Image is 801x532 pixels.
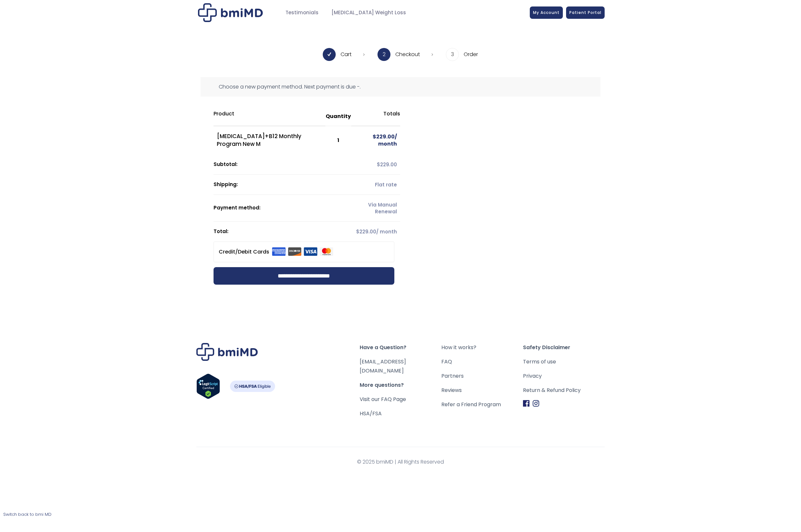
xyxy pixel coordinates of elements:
[214,175,352,195] th: Shipping:
[360,396,406,403] a: Visit our FAQ Page
[360,381,441,390] span: More questions?
[272,247,286,256] img: amex.svg
[377,161,397,168] span: 229.00
[533,10,560,15] span: My Account
[331,9,406,17] span: [MEDICAL_DATA] Weight Loss
[230,381,275,392] img: HSA-FSA
[360,358,406,374] a: [EMAIL_ADDRESS][DOMAIN_NAME]
[441,372,523,381] a: Partners
[323,48,365,61] li: Cart
[304,247,318,256] img: visa.svg
[201,77,601,97] div: Choose a new payment method. Next payment is due -.
[533,400,539,407] img: Instagram
[377,161,380,168] span: $
[325,107,351,126] th: Quantity
[288,247,302,256] img: discover.svg
[214,126,326,155] td: [MEDICAL_DATA]+B12 Monthly Program New M
[351,222,400,242] td: / month
[214,107,326,126] th: Product
[441,386,523,395] a: Reviews
[285,9,319,17] span: Testimonials
[523,372,605,381] a: Privacy
[523,357,605,366] a: Terms of use
[219,247,333,257] label: Credit/Debit Cards
[530,6,563,19] a: My Account
[196,373,220,402] a: Verify LegitScript Approval for www.bmimd.com
[351,175,400,195] td: Flat rate
[325,6,412,19] a: [MEDICAL_DATA] Weight Loss
[196,343,258,361] img: Brand Logo
[566,6,605,19] a: Patient Portal
[377,48,433,61] li: Checkout
[377,48,390,61] span: 2
[351,126,400,155] td: / month
[446,48,478,61] li: Order
[523,386,605,395] a: Return & Refund Policy
[373,133,376,140] span: $
[523,343,605,352] span: Safety Disclaimer
[523,400,529,407] img: Facebook
[441,357,523,366] a: FAQ
[198,3,263,22] img: Checkout
[373,133,395,140] span: 229.00
[446,48,459,61] span: 3
[569,10,601,15] span: Patient Portal
[360,343,441,352] span: Have a Question?
[441,400,523,409] a: Refer a Friend Program
[196,457,605,467] span: © 2025 bmiMD | All Rights Reserved
[196,373,220,399] img: Verify Approval for www.bmimd.com
[351,107,400,126] th: Totals
[356,228,376,235] span: 229.00
[214,195,352,222] th: Payment method:
[325,126,351,155] td: 1
[214,155,352,175] th: Subtotal:
[279,6,325,19] a: Testimonials
[214,222,352,242] th: Total:
[356,228,359,235] span: $
[360,410,382,417] a: HSA/FSA
[319,247,333,256] img: mastercard.svg
[441,343,523,352] a: How it works?
[351,195,400,222] td: Via Manual Renewal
